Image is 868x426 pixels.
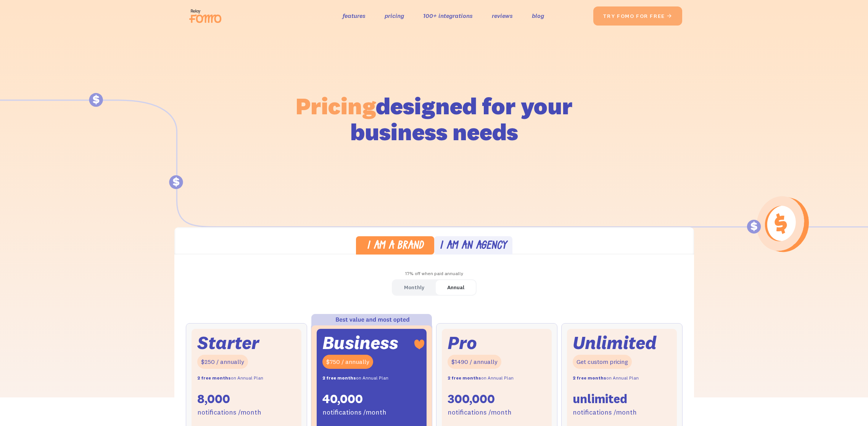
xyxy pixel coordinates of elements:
div: on Annual Plan [573,373,639,384]
div: $750 / annually [322,355,373,369]
div: 17% off when paid annually [174,268,694,279]
a: pricing [385,10,404,21]
div: 8,000 [197,391,230,407]
div: unlimited [573,391,627,407]
div: 40,000 [322,391,363,407]
a: reviews [492,10,513,21]
div: Get custom pricing [573,355,632,369]
div: $1490 / annually [448,355,501,369]
a: 100+ integrations [423,10,473,21]
div: notifications /month [573,407,637,418]
a: try fomo for free [593,6,682,26]
strong: 2 free months [573,375,606,381]
span: Pricing [296,91,376,120]
div: I am a brand [367,241,424,252]
a: blog [532,10,544,21]
div: Unlimited [573,335,657,351]
div: Starter [197,335,259,351]
div: Monthly [404,282,424,293]
span:  [667,13,673,19]
div: $250 / annually [197,355,248,369]
div: on Annual Plan [322,373,388,384]
a: features [343,10,366,21]
div: I am an agency [440,241,507,252]
div: notifications /month [448,407,512,418]
div: notifications /month [322,407,386,418]
h1: designed for your business needs [295,93,573,145]
div: on Annual Plan [197,373,263,384]
div: Annual [447,282,464,293]
div: 300,000 [448,391,495,407]
strong: 2 free months [322,375,356,381]
div: notifications /month [197,407,261,418]
strong: 2 free months [197,375,231,381]
div: Business [322,335,398,351]
div: on Annual Plan [448,373,514,384]
div: Pro [448,335,477,351]
strong: 2 free months [448,375,481,381]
